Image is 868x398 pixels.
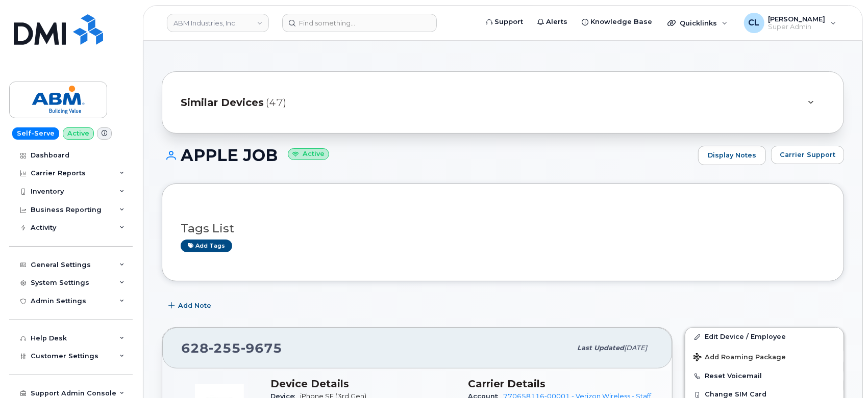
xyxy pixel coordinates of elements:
[181,240,232,252] a: Add tags
[468,378,654,390] h3: Carrier Details
[685,367,844,385] button: Reset Voicemail
[780,150,835,160] span: Carrier Support
[698,146,766,165] a: Display Notes
[577,344,624,352] span: Last updated
[266,95,286,110] span: (47)
[771,146,844,164] button: Carrier Support
[693,353,786,363] span: Add Roaming Package
[209,340,241,356] span: 255
[624,344,647,352] span: [DATE]
[162,297,220,315] button: Add Note
[178,301,211,310] span: Add Note
[181,222,825,235] h3: Tags List
[288,148,329,160] small: Active
[685,346,844,367] button: Add Roaming Package
[181,95,264,110] span: Similar Devices
[181,340,282,356] span: 628
[270,378,456,390] h3: Device Details
[685,328,844,346] a: Edit Device / Employee
[241,340,282,356] span: 9675
[162,146,693,164] h1: APPLE JOB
